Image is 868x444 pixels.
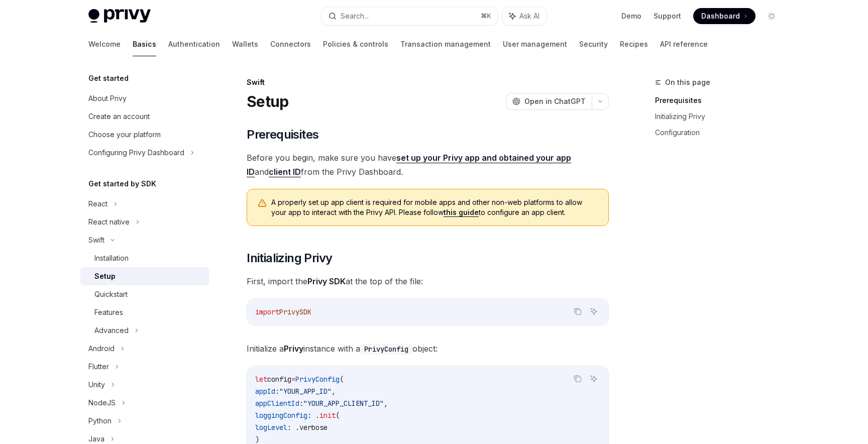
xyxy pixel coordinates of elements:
a: API reference [660,32,708,56]
span: appId [255,387,275,396]
span: Prerequisites [247,127,318,143]
a: User management [503,32,567,56]
a: Choose your platform [80,126,209,144]
span: , [332,387,336,396]
div: Swift [247,77,609,87]
span: On this page [665,76,710,88]
div: Flutter [88,361,109,373]
div: React [88,198,107,210]
a: client ID [269,167,301,177]
button: Copy the contents from the code block [571,305,584,318]
a: Prerequisites [655,92,788,108]
span: : [275,387,279,396]
span: First, import the at the top of the file: [247,274,609,288]
span: Dashboard [701,11,740,21]
a: Dashboard [693,8,755,24]
span: "YOUR_APP_CLIENT_ID" [303,399,384,408]
button: Ask AI [502,7,547,25]
div: About Privy [88,92,127,104]
span: logLevel [255,423,287,432]
div: Android [88,343,115,355]
button: Open in ChatGPT [506,93,592,110]
button: Toggle dark mode [764,8,780,24]
a: Recipes [620,32,648,56]
span: loggingConfig [255,411,307,420]
a: Support [654,11,681,21]
code: PrivyConfig [360,344,412,355]
span: Initializing Privy [247,250,332,266]
a: Quickstart [80,285,209,303]
a: Installation [80,249,209,267]
span: A properly set up app client is required for mobile apps and other non-web platforms to allow you... [271,197,598,217]
a: Welcome [88,32,121,56]
a: Security [579,32,608,56]
a: set up your Privy app and obtained your app ID [247,153,571,177]
div: Swift [88,234,104,246]
h5: Get started [88,72,129,84]
span: PrivyConfig [295,375,340,384]
button: Search...⌘K [321,7,497,25]
span: let [255,375,267,384]
span: appClientId [255,399,299,408]
span: PrivySDK [279,307,311,316]
div: Advanced [94,324,129,337]
a: Initializing Privy [655,108,788,125]
div: Quickstart [94,288,128,300]
a: Create an account [80,107,209,126]
div: Create an account [88,110,150,123]
span: : [299,399,303,408]
a: About Privy [80,89,209,107]
span: verbose [299,423,328,432]
a: Configuration [655,125,788,141]
span: , [384,399,388,408]
div: Installation [94,252,129,264]
div: Choose your platform [88,129,161,141]
a: Features [80,303,209,321]
span: Initialize a instance with a object: [247,342,609,356]
a: Basics [133,32,156,56]
a: this guide [444,208,479,217]
div: Python [88,415,112,427]
span: ( [336,411,340,420]
button: Ask AI [587,305,600,318]
a: Setup [80,267,209,285]
div: Search... [341,10,369,22]
svg: Warning [257,198,267,208]
strong: Privy [284,344,303,354]
div: Setup [94,270,116,282]
span: import [255,307,279,316]
button: Copy the contents from the code block [571,372,584,385]
strong: Privy SDK [307,276,346,286]
span: Before you begin, make sure you have and from the Privy Dashboard. [247,151,609,179]
span: ( [340,375,344,384]
h1: Setup [247,92,288,110]
span: "YOUR_APP_ID" [279,387,332,396]
span: : . [307,411,319,420]
span: config [267,375,291,384]
span: Open in ChatGPT [524,96,586,106]
a: Wallets [232,32,258,56]
button: Ask AI [587,372,600,385]
span: Ask AI [519,11,539,21]
a: Policies & controls [323,32,388,56]
div: NodeJS [88,397,116,409]
a: Transaction management [400,32,491,56]
img: light logo [88,9,151,23]
span: : . [287,423,299,432]
a: Demo [621,11,641,21]
a: Authentication [168,32,220,56]
div: Unity [88,379,105,391]
div: Configuring Privy Dashboard [88,147,184,159]
div: Features [94,306,123,318]
span: init [319,411,336,420]
span: ) [255,435,259,444]
span: = [291,375,295,384]
span: ⌘ K [481,12,491,20]
h5: Get started by SDK [88,178,156,190]
a: Connectors [270,32,311,56]
div: React native [88,216,130,228]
